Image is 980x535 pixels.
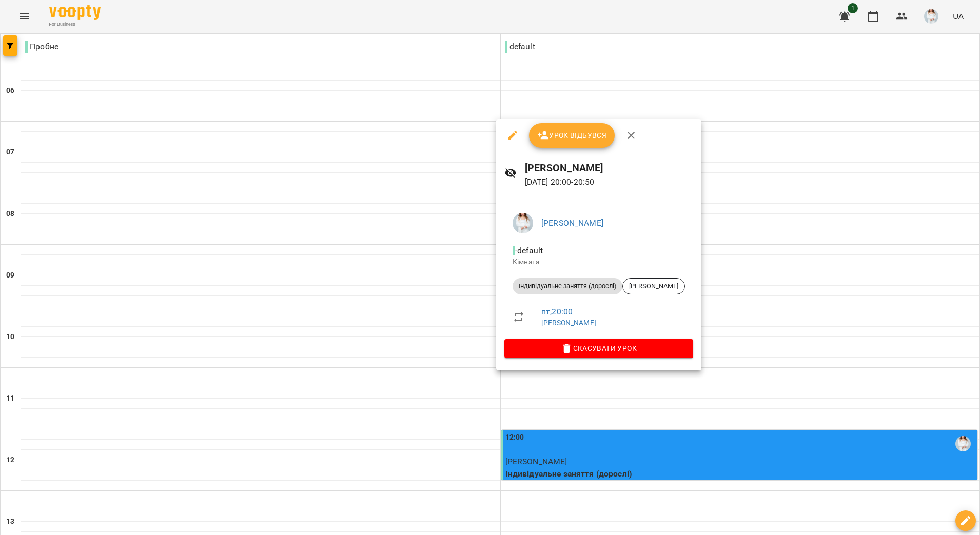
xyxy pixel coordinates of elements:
a: пт , 20:00 [541,307,573,316]
span: - default [513,246,545,255]
p: [DATE] 20:00 - 20:50 [525,176,693,188]
img: 31cba75fe2bd3cb19472609ed749f4b6.jpg [513,213,533,233]
p: Кімната [513,257,685,267]
a: [PERSON_NAME] [541,218,603,228]
span: [PERSON_NAME] [623,282,684,291]
div: [PERSON_NAME] [622,278,685,294]
span: Урок відбувся [537,129,607,142]
button: Урок відбувся [529,123,615,148]
span: Скасувати Урок [513,342,685,354]
span: Індивідуальне заняття (дорослі) [513,282,622,291]
button: Скасувати Урок [504,339,693,358]
h6: [PERSON_NAME] [525,160,693,176]
a: [PERSON_NAME] [541,319,596,327]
